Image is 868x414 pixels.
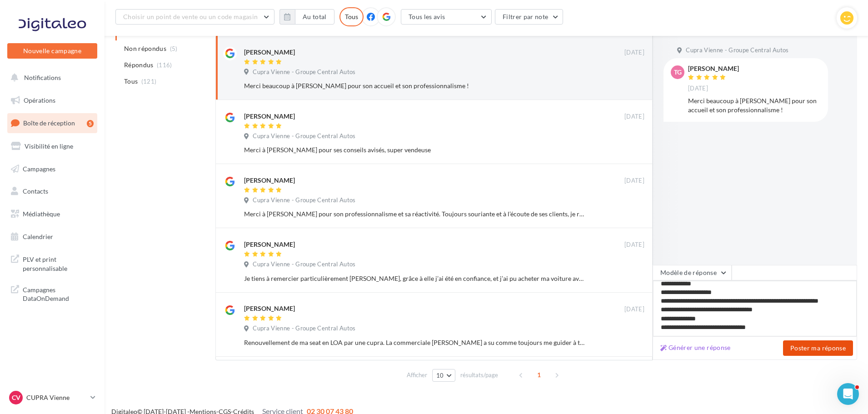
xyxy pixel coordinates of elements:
a: Visibilité en ligne [5,137,99,156]
div: [PERSON_NAME] [244,48,295,57]
span: Cupra Vienne - Groupe Central Autos [253,324,355,333]
span: Opérations [24,96,55,104]
button: Générer une réponse [657,342,734,353]
button: Choisir un point de vente ou un code magasin [115,9,274,25]
button: Filtrer par note [495,9,564,25]
div: [PERSON_NAME] [244,176,295,185]
button: Au total [295,9,334,25]
div: Renouvellement de ma seat en LOA par une cupra. La commerciale [PERSON_NAME] a su comme toujours ... [244,338,585,347]
span: Cupra Vienne - Groupe Central Autos [253,132,355,140]
span: [DATE] [624,113,644,121]
span: Campagnes [23,165,55,172]
div: Merci à [PERSON_NAME] pour ses conseils avisés, super vendeuse [244,145,585,155]
span: Campagnes DataOnDemand [23,284,94,303]
span: Afficher [407,371,427,379]
p: CUPRA Vienne [26,393,87,402]
button: Au total [279,9,334,25]
a: PLV et print personnalisable [5,249,99,276]
button: Poster ma réponse [783,340,853,356]
a: Contacts [5,182,99,201]
div: 5 [87,120,94,127]
span: Calendrier [23,233,53,240]
button: Tous les avis [401,9,492,25]
span: Notifications [24,74,61,81]
div: [PERSON_NAME] [244,304,295,313]
a: CV CUPRA Vienne [7,389,97,406]
button: 10 [432,369,455,382]
span: Médiathèque [23,210,60,218]
span: PLV et print personnalisable [23,253,94,273]
span: Cupra Vienne - Groupe Central Autos [253,260,355,269]
span: TG [674,68,682,77]
button: Nouvelle campagne [7,43,97,59]
div: Merci à [PERSON_NAME] pour son professionnalisme et sa réactivité. Toujours souriante et à l’écou... [244,209,585,219]
button: Modèle de réponse [653,265,732,280]
span: Visibilité en ligne [25,142,73,150]
span: CV [12,393,20,402]
span: [DATE] [624,177,644,185]
span: Choisir un point de vente ou un code magasin [123,13,258,20]
span: (121) [141,78,157,85]
div: [PERSON_NAME] [244,240,295,249]
div: Merci beaucoup à [PERSON_NAME] pour son accueil et son professionnalisme ! [244,81,585,90]
a: Boîte de réception5 [5,113,99,133]
a: Opérations [5,91,99,110]
div: Je tiens à remercier particulièrement [PERSON_NAME], grâce à elle j’ai été en confiance, et j’ai ... [244,274,585,283]
span: résultats/page [460,371,498,379]
span: Cupra Vienne - Groupe Central Autos [686,46,788,55]
a: Campagnes [5,160,99,179]
span: Tous [124,77,138,86]
span: [DATE] [688,85,708,93]
span: Cupra Vienne - Groupe Central Autos [253,68,355,76]
a: Médiathèque [5,205,99,224]
span: Contacts [23,187,48,195]
span: [DATE] [624,305,644,314]
div: [PERSON_NAME] [688,65,739,72]
a: Campagnes DataOnDemand [5,280,99,307]
span: Non répondus [124,44,166,53]
span: Répondus [124,60,154,70]
button: Notifications [5,68,95,87]
span: Boîte de réception [23,119,75,127]
div: Merci beaucoup à [PERSON_NAME] pour son accueil et son professionnalisme ! [688,96,821,115]
div: [PERSON_NAME] [244,112,295,121]
span: Tous les avis [409,13,445,20]
span: 10 [436,372,444,379]
span: Cupra Vienne - Groupe Central Autos [253,196,355,205]
span: [DATE] [624,49,644,57]
div: Tous [339,7,364,26]
span: (116) [157,61,172,69]
span: (5) [170,45,178,52]
span: [DATE] [624,241,644,249]
span: 1 [532,368,546,382]
a: Calendrier [5,227,99,246]
iframe: Intercom live chat [837,383,859,405]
